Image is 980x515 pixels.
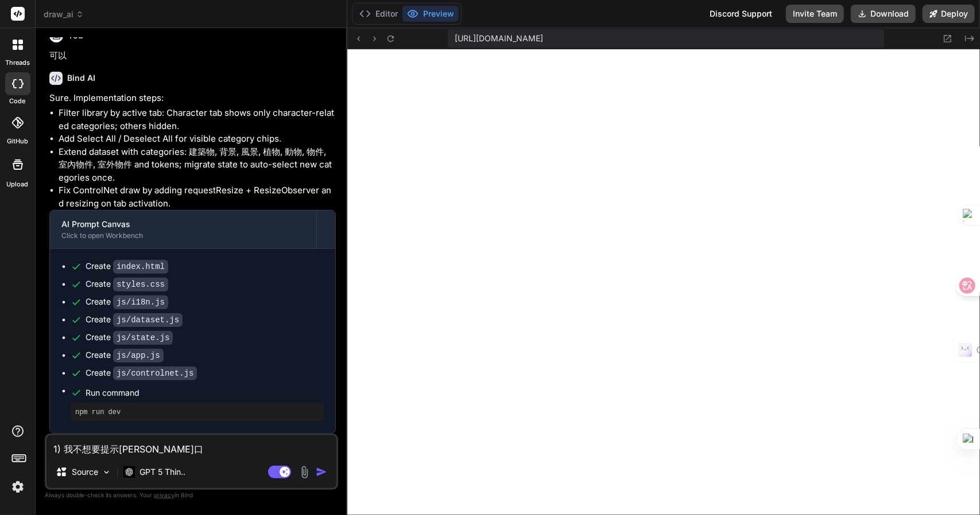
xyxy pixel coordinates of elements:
p: Always double-check its answers. Your in Bind [45,490,338,501]
img: attachment [298,466,311,479]
li: Extend dataset with categories: 建築物, 背景, 風景, 植物, 動物, 物件, 室內物件, 室外物件 and tokens; migrate state to ... [59,146,336,185]
p: Sure. Implementation steps: [49,92,336,105]
p: Source [72,466,98,478]
button: Preview [402,6,459,22]
pre: npm run dev [75,408,319,417]
div: Create [86,314,183,326]
button: Download [851,5,916,23]
div: Create [86,296,168,308]
li: Fix ControlNet draw by adding requestResize + ResizeObserver and resizing on tab activation. [59,184,336,210]
li: Filter library by active tab: Character tab shows only character-related categories; others hidden. [59,107,336,132]
button: Editor [355,6,402,22]
code: js/app.js [113,349,164,362]
code: js/controlnet.js [113,366,197,380]
li: Add Select All / Deselect All for visible category chips. [59,132,336,146]
button: Invite Team [786,5,844,23]
label: code [10,96,26,106]
div: Create [86,367,197,379]
span: draw_ai [44,9,84,20]
img: settings [8,477,28,497]
label: GitHub [7,136,28,146]
label: Upload [7,180,29,189]
div: Create [86,349,164,361]
p: GPT 5 Thin.. [140,466,185,478]
h6: Bind AI [67,72,95,84]
code: js/dataset.js [113,313,183,327]
div: Discord Support [703,5,779,23]
code: index.html [113,260,168,274]
code: js/state.js [113,331,173,345]
span: [URL][DOMAIN_NAME] [455,33,543,44]
div: Create [86,278,168,290]
iframe: Preview [347,49,980,515]
span: privacy [154,491,175,498]
button: Deploy [923,5,975,23]
span: Run command [86,387,324,399]
textarea: 1) 我不想要提示 [47,435,336,456]
label: threads [5,58,30,68]
div: Create [86,260,168,272]
code: js/i18n.js [113,295,168,309]
img: GPT 5 Thinking High [123,466,135,477]
p: 可以 [49,49,336,63]
div: AI Prompt Canvas [61,219,305,230]
code: styles.css [113,278,168,291]
button: AI Prompt CanvasClick to open Workbench [50,210,316,248]
div: Click to open Workbench [61,231,305,240]
div: Create [86,331,173,344]
img: icon [316,466,327,478]
img: Pick Models [102,467,111,477]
